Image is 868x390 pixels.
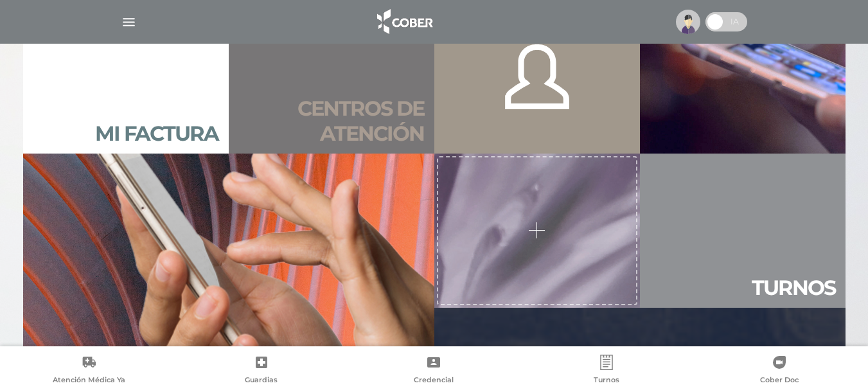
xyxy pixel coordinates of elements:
[245,375,278,387] span: Guardias
[520,355,693,387] a: Turnos
[760,375,799,387] span: Cober Doc
[370,6,438,37] img: logo_cober_home-white.png
[594,375,619,387] span: Turnos
[640,154,846,308] a: Turnos
[3,355,175,387] a: Atención Médica Ya
[348,355,520,387] a: Credencial
[239,96,424,146] h2: Centros de atención
[752,276,835,300] h2: Tur nos
[175,355,348,387] a: Guardias
[693,355,865,387] a: Cober Doc
[414,375,454,387] span: Credencial
[676,10,700,34] img: profile-placeholder.svg
[53,375,125,387] span: Atención Médica Ya
[95,121,218,146] h2: Mi factura
[121,14,137,30] img: Cober_menu-lines-white.svg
